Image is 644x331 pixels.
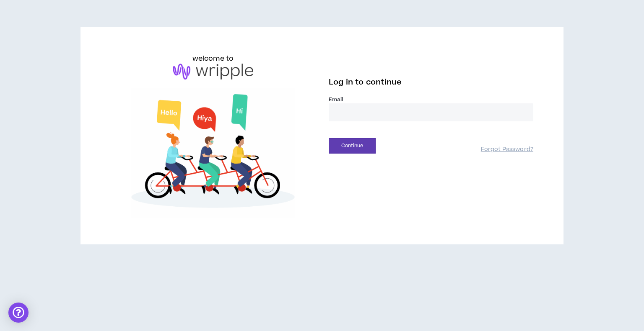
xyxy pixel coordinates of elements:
h6: welcome to [192,54,234,64]
img: Welcome to Wripple [111,88,315,218]
button: Continue [329,138,376,154]
a: Forgot Password? [481,146,533,154]
div: Open Intercom Messenger [8,303,29,323]
span: Log in to continue [329,77,402,87]
label: Email [329,96,533,103]
img: logo-brand.png [173,64,253,80]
